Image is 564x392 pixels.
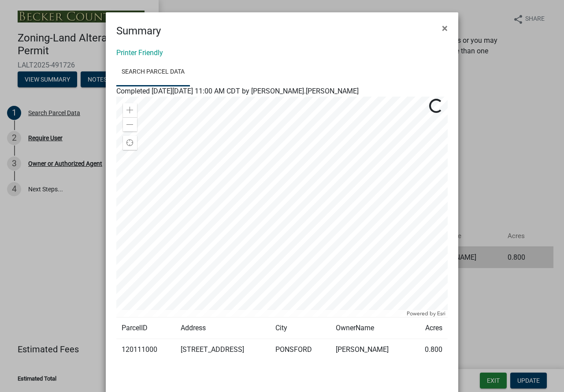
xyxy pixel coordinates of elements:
[270,317,330,339] td: City
[123,103,137,117] div: Zoom in
[123,136,137,150] div: Find my location
[116,23,161,39] h4: Summary
[330,339,412,361] td: [PERSON_NAME]
[175,339,270,361] td: [STREET_ADDRESS]
[123,117,137,131] div: Zoom out
[412,339,448,361] td: 0.800
[175,317,270,339] td: Address
[435,16,455,41] button: Close
[116,339,175,361] td: 120111000
[270,339,330,361] td: PONSFORD
[404,310,448,317] div: Powered by
[442,22,448,34] span: ×
[116,317,175,339] td: ParcelID
[412,317,448,339] td: Acres
[116,49,163,57] a: Printer Friendly
[116,87,359,95] span: Completed [DATE][DATE] 11:00 AM CDT by [PERSON_NAME].[PERSON_NAME]
[437,310,445,317] a: Esri
[116,58,190,86] a: Search Parcel Data
[330,317,412,339] td: OwnerName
